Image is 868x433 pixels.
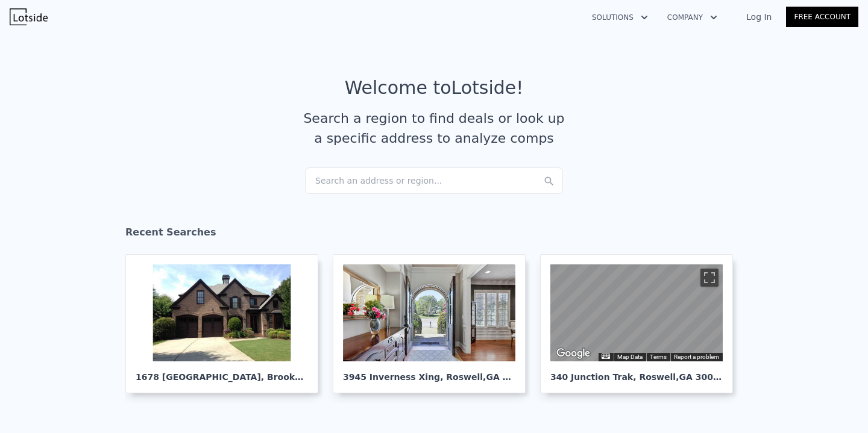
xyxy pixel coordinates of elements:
img: Lotside [10,8,48,25]
div: Search a region to find deals or look up a specific address to analyze comps [299,108,569,148]
div: Map [550,264,723,361]
button: Map Data [617,353,643,361]
span: , GA 30075 [676,372,725,382]
div: 340 Junction Trak , Roswell [550,361,723,383]
button: Toggle fullscreen view [700,269,719,287]
a: Open this area in Google Maps (opens a new window) [553,346,593,361]
a: Log In [732,11,786,23]
div: Recent Searches [125,216,743,254]
a: 1678 [GEOGRAPHIC_DATA], Brookhaven [125,254,328,393]
a: Terms (opens in new tab) [650,354,667,360]
a: Report a problem [674,354,719,360]
button: Company [658,7,727,28]
a: Free Account [786,7,858,27]
button: Solutions [582,7,658,28]
img: Google [553,346,593,361]
div: Search an address or region... [305,167,563,194]
div: Welcome to Lotside ! [345,77,524,99]
div: 1678 [GEOGRAPHIC_DATA] , Brookhaven [136,361,308,383]
a: Map 340 Junction Trak, Roswell,GA 30075 [540,254,743,393]
div: Street View [550,264,723,361]
a: 3945 Inverness Xing, Roswell,GA 30075 [333,254,535,393]
span: , GA 30075 [483,372,532,382]
div: 3945 Inverness Xing , Roswell [343,361,515,383]
button: Keyboard shortcuts [602,354,610,359]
